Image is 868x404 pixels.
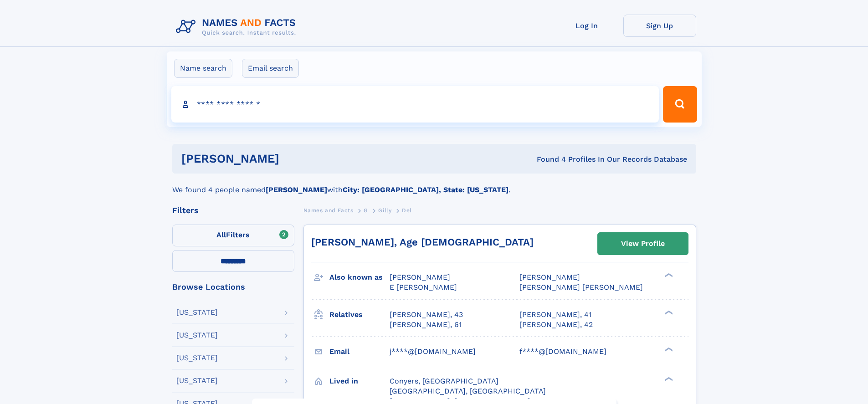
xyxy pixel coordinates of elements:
[408,154,687,164] div: Found 4 Profiles In Our Records Database
[172,225,294,246] label: Filters
[663,309,673,315] div: ❯
[390,310,463,320] a: [PERSON_NAME], 43
[621,233,665,254] div: View Profile
[174,59,232,78] label: Name search
[329,344,390,359] h3: Email
[519,310,591,320] a: [PERSON_NAME], 41
[519,283,643,291] span: [PERSON_NAME] [PERSON_NAME]
[242,59,299,78] label: Email search
[663,86,697,123] button: Search Button
[311,236,534,248] a: [PERSON_NAME], Age [DEMOGRAPHIC_DATA]
[402,207,412,214] span: Del
[663,272,673,278] div: ❯
[378,205,391,216] a: Gilly
[176,332,218,339] div: [US_STATE]
[519,320,593,330] a: [PERSON_NAME], 42
[519,273,580,281] span: [PERSON_NAME]
[378,207,391,214] span: Gilly
[390,320,462,330] a: [PERSON_NAME], 61
[172,283,294,291] div: Browse Locations
[303,205,354,216] a: Names and Facts
[181,153,408,164] h1: [PERSON_NAME]
[329,307,390,322] h3: Relatives
[216,230,226,239] span: All
[364,207,368,214] span: G
[266,185,327,194] b: [PERSON_NAME]
[329,373,390,389] h3: Lived in
[390,377,498,385] span: Conyers, [GEOGRAPHIC_DATA]
[172,174,696,195] div: We found 4 people named with .
[176,309,218,316] div: [US_STATE]
[598,233,688,255] a: View Profile
[329,270,390,285] h3: Also known as
[623,15,696,37] a: Sign Up
[390,283,457,291] span: E [PERSON_NAME]
[171,86,659,123] input: search input
[176,377,218,384] div: [US_STATE]
[390,387,546,395] span: [GEOGRAPHIC_DATA], [GEOGRAPHIC_DATA]
[364,205,368,216] a: G
[663,376,673,382] div: ❯
[172,206,294,215] div: Filters
[176,354,218,362] div: [US_STATE]
[663,346,673,352] div: ❯
[390,273,450,281] span: [PERSON_NAME]
[172,15,303,39] img: Logo Names and Facts
[550,15,623,37] a: Log In
[343,185,508,194] b: City: [GEOGRAPHIC_DATA], State: [US_STATE]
